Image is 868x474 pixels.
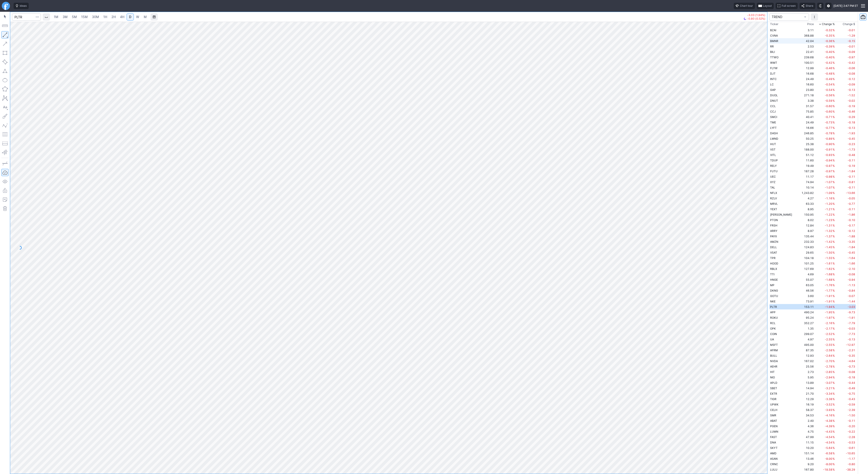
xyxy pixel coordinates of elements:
[848,72,855,75] span: -0.08
[798,87,815,92] td: 23.80
[798,65,815,71] td: 12.99
[757,3,774,9] button: Layout
[833,77,835,81] span: %
[770,50,775,54] span: BILI
[770,148,776,151] span: VST
[848,50,855,54] span: -0.09
[798,174,815,179] td: 11.17
[1,140,9,147] button: Position
[798,163,815,168] td: 19.49
[833,142,835,146] span: %
[833,251,835,254] span: %
[1,76,9,84] button: Ellipse
[12,13,41,21] input: Search
[833,191,835,195] span: %
[848,159,855,162] span: -0.11
[848,110,855,113] span: -0.46
[848,245,855,249] span: -1.84
[848,66,855,70] span: -0.06
[109,13,118,21] a: 2H
[770,34,778,37] span: CVNA
[825,164,832,167] span: -0.97
[848,208,855,211] span: -0.11
[770,83,774,86] span: LC
[770,28,776,32] span: BZAI
[825,83,832,86] span: -0.54
[848,164,855,167] span: -0.19
[833,186,835,189] span: %
[1,122,9,129] button: Elliott waves
[848,104,855,108] span: -0.19
[770,159,778,162] span: TDUP
[1,104,9,111] button: Text
[833,50,835,54] span: %
[833,99,835,102] span: %
[825,121,832,124] span: -0.73
[825,88,832,92] span: -0.54
[798,228,815,233] td: 8.97
[833,132,835,135] span: %
[848,148,855,151] span: -1.73
[825,235,832,238] span: -1.37
[825,191,832,195] span: -1.09
[848,142,855,146] span: -0.23
[142,13,149,21] a: M
[1,13,9,20] button: Mouse
[770,94,778,97] span: DUOL
[72,15,77,19] span: 5M
[833,256,835,260] span: %
[825,3,832,9] button: Settings
[770,180,776,184] span: XYZ
[833,4,858,8] span: [DATE] 2:47 PM ET
[34,13,40,21] button: Search
[833,45,835,48] span: %
[825,148,832,151] span: -0.91
[798,60,815,65] td: 100.51
[1,149,9,156] button: Anchored VWAP
[825,159,832,162] span: -0.94
[825,61,832,64] span: -0.42
[833,175,835,178] span: %
[811,13,818,21] button: More
[825,137,832,140] span: -0.89
[798,147,815,152] td: 188.00
[798,201,815,206] td: 63.33
[825,115,832,119] span: -0.71
[825,56,832,59] span: -0.40
[1,67,9,75] button: Triangle
[772,15,802,19] span: TREND
[833,213,835,216] span: %
[825,45,832,48] span: -0.39
[806,4,813,8] span: Share
[740,4,753,8] span: Chart tour
[822,22,835,26] span: Change %
[770,66,778,70] span: FLYW
[848,61,855,64] span: -0.42
[770,262,778,265] span: HOOD
[833,28,835,32] span: %
[798,136,815,141] td: 50.25
[833,170,835,173] span: %
[833,267,835,271] span: %
[825,34,832,37] span: -0.35
[798,92,815,98] td: 271.18
[833,148,835,151] span: %
[782,4,796,8] span: Full screen
[848,218,855,222] span: -0.10
[833,262,835,265] span: %
[92,15,99,19] span: 30M
[770,267,777,271] span: RBLX
[129,15,131,19] span: D
[798,114,815,120] td: 40.41
[848,224,855,227] span: -0.17
[825,110,832,113] span: -0.60
[833,83,835,86] span: %
[770,77,777,81] span: INTC
[798,141,815,147] td: 25.38
[770,137,778,140] span: LMND
[14,3,29,9] button: Ideas
[770,197,777,200] span: RZLV
[825,153,832,157] span: -0.93
[798,98,815,103] td: 3.38
[798,233,815,239] td: 135.44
